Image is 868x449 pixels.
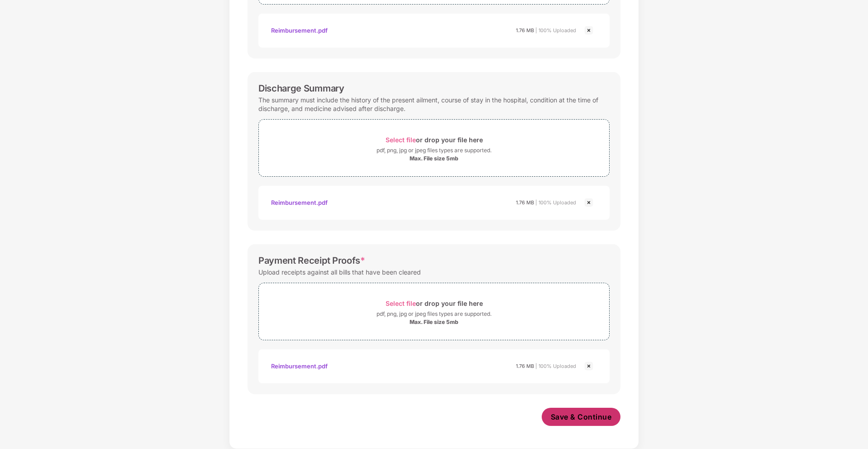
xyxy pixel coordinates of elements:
[551,412,612,422] span: Save & Continue
[535,27,576,34] span: | 100% Uploaded
[516,199,534,206] span: 1.76 MB
[410,319,458,326] div: Max. File size 5mb
[516,27,534,34] span: 1.76 MB
[258,266,421,278] div: Upload receipts against all bills that have been cleared
[535,363,576,369] span: | 100% Uploaded
[386,136,416,144] span: Select file
[377,309,491,319] div: pdf, png, jpg or jpeg files types are supported.
[258,83,344,94] div: Discharge Summary
[386,297,483,309] div: or drop your file here
[583,25,594,36] img: svg+xml;base64,PHN2ZyBpZD0iQ3Jvc3MtMjR4MjQiIHhtbG5zPSJodHRwOi8vd3d3LnczLm9yZy8yMDAwL3N2ZyIgd2lkdG...
[271,358,328,374] div: Reimbursement.pdf
[271,23,328,38] div: Reimbursement.pdf
[259,290,609,333] span: Select fileor drop your file herepdf, png, jpg or jpeg files types are supported.Max. File size 5mb
[271,195,328,210] div: Reimbursement.pdf
[377,146,491,155] div: pdf, png, jpg or jpeg files types are supported.
[258,94,610,115] div: The summary must include the history of the present ailment, course of stay in the hospital, cond...
[583,197,594,208] img: svg+xml;base64,PHN2ZyBpZD0iQ3Jvc3MtMjR4MjQiIHhtbG5zPSJodHRwOi8vd3d3LnczLm9yZy8yMDAwL3N2ZyIgd2lkdG...
[535,199,576,206] span: | 100% Uploaded
[516,363,534,369] span: 1.76 MB
[542,408,621,426] button: Save & Continue
[410,155,458,162] div: Max. File size 5mb
[386,299,416,307] span: Select file
[386,134,483,146] div: or drop your file here
[258,255,365,266] div: Payment Receipt Proofs
[583,361,594,372] img: svg+xml;base64,PHN2ZyBpZD0iQ3Jvc3MtMjR4MjQiIHhtbG5zPSJodHRwOi8vd3d3LnczLm9yZy8yMDAwL3N2ZyIgd2lkdG...
[259,126,609,169] span: Select fileor drop your file herepdf, png, jpg or jpeg files types are supported.Max. File size 5mb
